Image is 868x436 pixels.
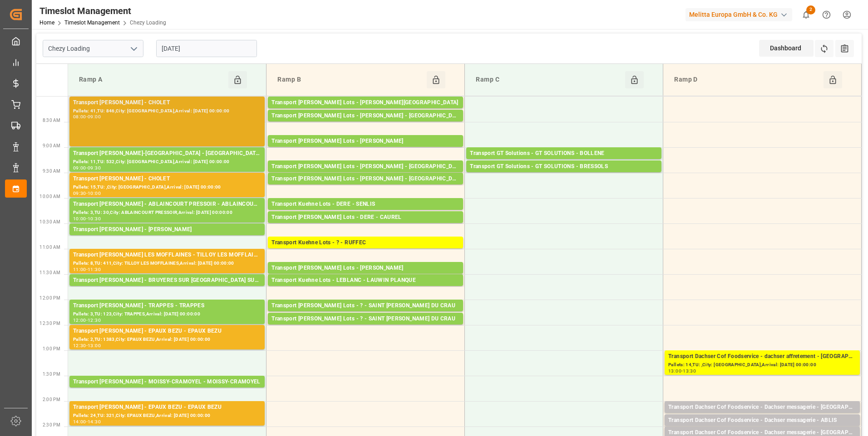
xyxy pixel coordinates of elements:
[43,118,60,123] span: 8:30 AM
[668,412,856,420] div: Pallets: ,TU: 113,City: [GEOGRAPHIC_DATA],Arrival: [DATE] 00:00:00
[271,285,459,293] div: Pallets: ,TU: 101,City: LAUWIN PLANQUE,Arrival: [DATE] 00:00:00
[816,5,837,25] button: Help Center
[73,276,261,285] div: Transport [PERSON_NAME] - BRUYERES SUR [GEOGRAPHIC_DATA] SUR [GEOGRAPHIC_DATA]
[271,146,459,154] div: Pallets: 18,TU: 772,City: CARQUEFOU,Arrival: [DATE] 00:00:00
[39,321,60,326] span: 12:30 PM
[43,169,60,174] span: 9:30 AM
[73,225,261,234] div: Transport [PERSON_NAME] - [PERSON_NAME]
[271,98,459,107] div: Transport [PERSON_NAME] Lots - [PERSON_NAME][GEOGRAPHIC_DATA]
[271,315,459,324] div: Transport [PERSON_NAME] Lots - ? - SAINT [PERSON_NAME] DU CRAU
[271,171,459,179] div: Pallets: ,TU: 120,City: [GEOGRAPHIC_DATA][PERSON_NAME],Arrival: [DATE] 00:00:00
[806,5,815,15] span: 2
[271,184,459,191] div: Pallets: ,TU: 574,City: [GEOGRAPHIC_DATA],Arrival: [DATE] 00:00:00
[73,149,261,158] div: Transport [PERSON_NAME]-[GEOGRAPHIC_DATA] - [GEOGRAPHIC_DATA]-[GEOGRAPHIC_DATA]
[73,378,261,387] div: Transport [PERSON_NAME] - MOISSY-CRAMOYEL - MOISSY-CRAMOYEL
[472,71,625,88] div: Ramp C
[43,397,60,402] span: 2:00 PM
[39,19,54,26] a: Home
[73,174,261,184] div: Transport [PERSON_NAME] - CHOLET
[73,191,86,195] div: 09:30
[86,344,88,348] div: -
[686,8,792,21] div: Melitta Europa GmbH & Co. KG
[39,194,60,199] span: 10:00 AM
[668,425,856,433] div: Pallets: 1,TU: 35,City: ABLIS,Arrival: [DATE] 00:00:00
[39,245,60,250] span: 11:00 AM
[39,296,60,300] span: 12:00 PM
[271,209,459,217] div: Pallets: ,TU: 482,City: [GEOGRAPHIC_DATA],Arrival: [DATE] 00:00:00
[88,191,101,195] div: 10:00
[43,40,143,57] input: Type to search/select
[73,285,261,293] div: Pallets: ,TU: 116,City: [GEOGRAPHIC_DATA],Arrival: [DATE] 00:00:00
[88,115,101,119] div: 09:00
[796,5,816,25] button: show 2 new notifications
[668,403,856,412] div: Transport Dachser Cof Foodservice - Dachser messagerie - [GEOGRAPHIC_DATA]
[73,403,261,412] div: Transport [PERSON_NAME] - EPAUX BEZU - EPAUX BEZU
[86,420,88,424] div: -
[271,273,459,281] div: Pallets: 4,TU: 128,City: [GEOGRAPHIC_DATA],Arrival: [DATE] 00:00:00
[668,416,856,425] div: Transport Dachser Cof Foodservice - Dachser messagerie - ABLIS
[73,420,86,424] div: 14:00
[86,115,88,119] div: -
[73,327,261,336] div: Transport [PERSON_NAME] - EPAUX BEZU - EPAUX BEZU
[73,200,261,209] div: Transport [PERSON_NAME] - ABLAINCOURT PRESSOIR - ABLAINCOURT PRESSOIR
[73,267,86,271] div: 11:00
[73,115,86,119] div: 08:00
[73,301,261,310] div: Transport [PERSON_NAME] - TRAPPES - TRAPPES
[274,71,427,88] div: Ramp B
[73,310,261,318] div: Pallets: 3,TU: 123,City: TRAPPES,Arrival: [DATE] 00:00:00
[86,191,88,195] div: -
[88,217,101,221] div: 10:30
[271,247,459,255] div: Pallets: 2,TU: 1039,City: RUFFEC,Arrival: [DATE] 00:00:00
[64,19,120,26] a: Timeslot Management
[681,369,683,373] div: -
[73,251,261,260] div: Transport [PERSON_NAME] LES MOFFLAINES - TILLOY LES MOFFLAINES
[271,238,459,247] div: Transport Kuehne Lots - ? - RUFFEC
[668,369,681,373] div: 13:00
[43,143,60,148] span: 9:00 AM
[88,344,101,348] div: 13:00
[86,318,88,322] div: -
[86,217,88,221] div: -
[271,200,459,209] div: Transport Kuehne Lots - DERE - SENLIS
[156,40,257,57] input: DD-MM-YYYY
[73,98,261,107] div: Transport [PERSON_NAME] - CHOLET
[88,420,101,424] div: 14:30
[686,6,796,23] button: Melitta Europa GmbH & Co. KG
[39,4,166,18] div: Timeslot Management
[470,149,658,158] div: Transport GT Solutions - GT SOLUTIONS - BOLLENE
[43,372,60,377] span: 1:30 PM
[73,209,261,217] div: Pallets: 3,TU: 30,City: ABLAINCOURT PRESSOIR,Arrival: [DATE] 00:00:00
[271,310,459,318] div: Pallets: 3,TU: 716,City: [GEOGRAPHIC_DATA][PERSON_NAME],Arrival: [DATE] 00:00:00
[271,111,459,121] div: Transport [PERSON_NAME] Lots - [PERSON_NAME] - [GEOGRAPHIC_DATA] SUR [GEOGRAPHIC_DATA]
[75,71,228,88] div: Ramp A
[470,158,658,166] div: Pallets: 2,TU: ,City: BOLLENE,Arrival: [DATE] 00:00:00
[73,107,261,115] div: Pallets: 41,TU: 846,City: [GEOGRAPHIC_DATA],Arrival: [DATE] 00:00:00
[271,107,459,115] div: Pallets: ,TU: 56,City: [GEOGRAPHIC_DATA],Arrival: [DATE] 00:00:00
[73,184,261,191] div: Pallets: 15,TU: ,City: [GEOGRAPHIC_DATA],Arrival: [DATE] 00:00:00
[271,264,459,273] div: Transport [PERSON_NAME] Lots - [PERSON_NAME]
[86,267,88,271] div: -
[470,162,658,171] div: Transport GT Solutions - GT SOLUTIONS - BRESSOLS
[73,260,261,267] div: Pallets: 8,TU: 411,City: TILLOY LES MOFFLAINES,Arrival: [DATE] 00:00:00
[271,301,459,310] div: Transport [PERSON_NAME] Lots - ? - SAINT [PERSON_NAME] DU CRAU
[73,336,261,344] div: Pallets: 2,TU: 1383,City: EPAUX BEZU,Arrival: [DATE] 00:00:00
[73,234,261,242] div: Pallets: 1,TU: 9,City: [GEOGRAPHIC_DATA],Arrival: [DATE] 00:00:00
[127,42,140,56] button: open menu
[470,171,658,179] div: Pallets: 1,TU: 84,City: BRESSOLS,Arrival: [DATE] 00:00:00
[73,318,86,322] div: 12:00
[759,40,814,57] div: Dashboard
[73,158,261,166] div: Pallets: 11,TU: 532,City: [GEOGRAPHIC_DATA],Arrival: [DATE] 00:00:00
[271,324,459,331] div: Pallets: 2,TU: 671,City: [GEOGRAPHIC_DATA][PERSON_NAME],Arrival: [DATE] 00:00:00
[86,166,88,170] div: -
[271,162,459,171] div: Transport [PERSON_NAME] Lots - [PERSON_NAME] - [GEOGRAPHIC_DATA][PERSON_NAME]
[683,369,696,373] div: 13:30
[43,422,60,427] span: 2:30 PM
[668,361,856,369] div: Pallets: 14,TU: ,City: [GEOGRAPHIC_DATA],Arrival: [DATE] 00:00:00
[271,276,459,285] div: Transport Kuehne Lots - LEBLANC - LAUWIN PLANQUE
[73,387,261,394] div: Pallets: 2,TU: ,City: MOISSY-CRAMOYEL,Arrival: [DATE] 00:00:00
[668,352,856,361] div: Transport Dachser Cof Foodservice - dachser affretement - [GEOGRAPHIC_DATA]
[271,121,459,128] div: Pallets: 1,TU: 5,City: [GEOGRAPHIC_DATA],Arrival: [DATE] 00:00:00
[271,174,459,184] div: Transport [PERSON_NAME] Lots - [PERSON_NAME] - [GEOGRAPHIC_DATA]
[73,166,86,170] div: 09:00
[271,137,459,146] div: Transport [PERSON_NAME] Lots - [PERSON_NAME]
